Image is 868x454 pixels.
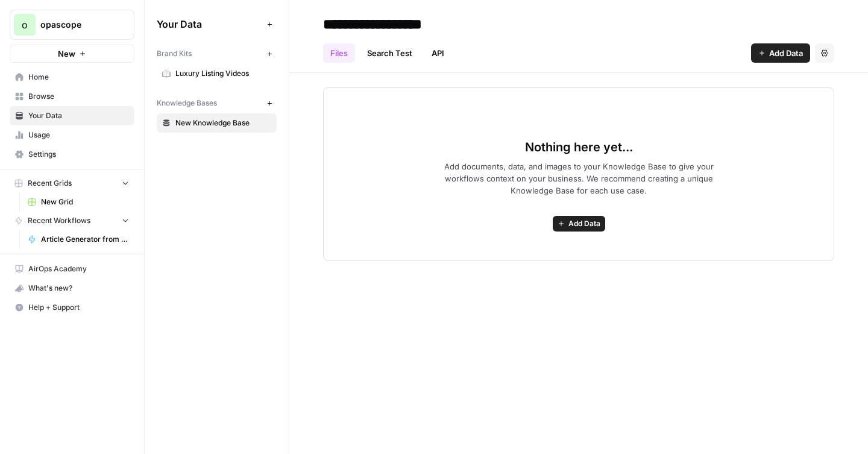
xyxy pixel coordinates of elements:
a: Home [10,68,134,87]
div: What's new? [10,279,134,297]
a: Your Data [10,106,134,125]
span: Help + Support [28,302,129,313]
span: Knowledge Bases [157,98,217,109]
a: Luxury Listing Videos [157,64,277,83]
span: New Grid [41,197,129,207]
span: Add Data [769,47,803,59]
span: Add documents, data, and images to your Knowledge Base to give your workflows context on your bus... [424,160,733,197]
a: Article Generator from KW [22,230,134,249]
span: Recent Workflows [28,215,90,226]
a: AirOps Academy [10,259,134,279]
span: o [22,17,28,32]
span: Add Data [568,218,600,229]
span: AirOps Academy [28,263,129,274]
span: Usage [28,130,129,140]
a: Files [323,43,355,63]
button: New [10,45,134,63]
span: Brand Kits [157,48,192,59]
a: API [424,43,451,63]
span: Settings [28,149,129,160]
button: Help + Support [10,298,134,317]
span: Your Data [28,110,129,121]
span: New [58,48,75,60]
button: What's new? [10,279,134,298]
a: Search Test [360,43,420,63]
span: opascope [40,19,113,31]
span: Browse [28,91,129,102]
button: Recent Workflows [10,212,134,230]
span: New Knowledge Base [175,118,271,128]
span: Nothing here yet... [525,139,633,156]
span: Luxury Listing Videos [175,68,271,79]
a: Usage [10,125,134,145]
span: Article Generator from KW [41,234,129,245]
span: Recent Grids [28,178,72,189]
span: Your Data [157,17,262,31]
a: Settings [10,145,134,164]
a: New Grid [22,192,134,212]
a: New Knowledge Base [157,113,277,133]
button: Add Data [553,216,605,232]
a: Browse [10,87,134,106]
button: Add Data [751,43,810,63]
button: Workspace: opascope [10,10,134,40]
button: Recent Grids [10,174,134,192]
span: Home [28,72,129,83]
